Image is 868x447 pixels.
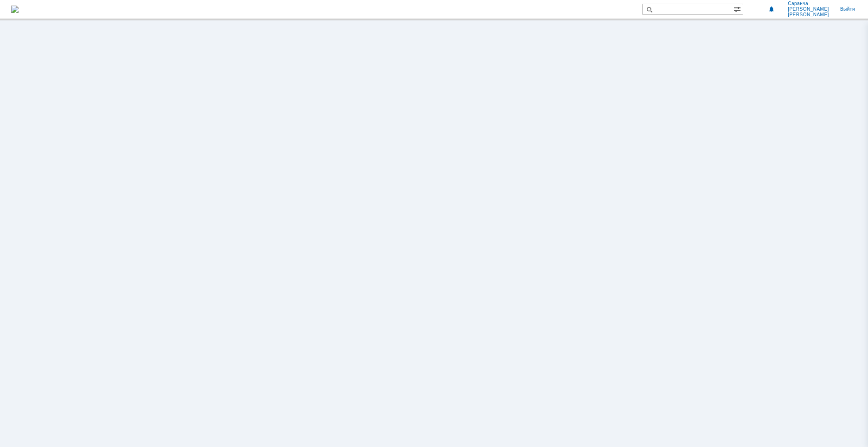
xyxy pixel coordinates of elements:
span: [PERSON_NAME] [788,6,829,12]
img: logo [11,6,19,13]
a: Перейти на домашнюю страницу [11,6,19,13]
span: Саранча [788,1,829,6]
span: Расширенный поиск [734,4,743,13]
span: [PERSON_NAME] [788,12,829,18]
